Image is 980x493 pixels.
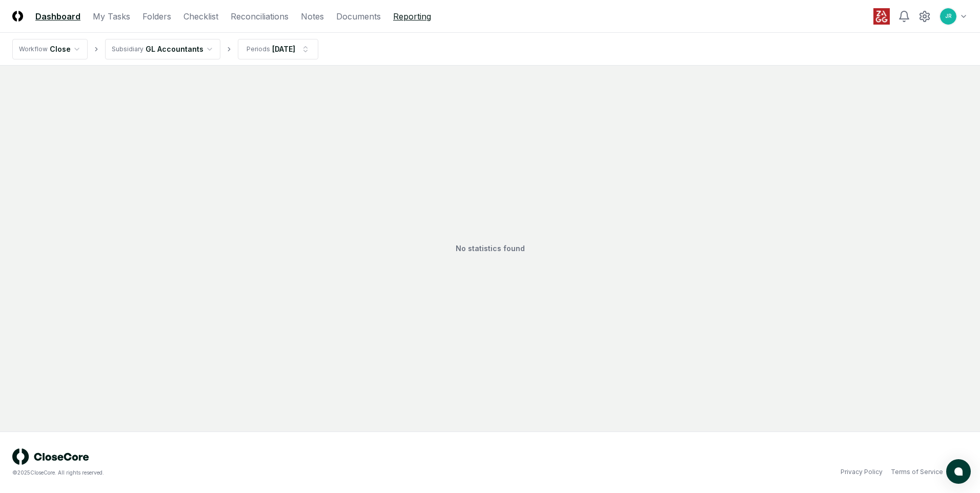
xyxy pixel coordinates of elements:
div: © 2025 CloseCore. All rights reserved. [12,469,490,477]
a: Folders [142,10,171,23]
div: Subsidiary [112,45,144,54]
a: Dashboard [35,10,80,23]
a: Notes [301,10,324,23]
img: Logo [12,11,23,22]
div: [DATE] [272,44,295,54]
a: Reporting [393,10,431,23]
nav: breadcrumb [12,39,318,59]
img: logo [12,448,89,465]
div: No statistics found [12,78,968,419]
img: ZAGG logo [873,8,890,25]
a: Checklist [183,10,218,23]
button: JR [939,7,957,26]
div: Periods [247,45,270,54]
button: atlas-launcher [946,459,971,484]
a: Terms of Service [891,467,943,477]
a: Privacy Policy [841,467,883,477]
a: Documents [336,10,381,23]
a: Reconciliations [231,10,289,23]
a: My Tasks [93,10,130,23]
div: Workflow [19,45,48,54]
span: JR [945,12,952,20]
button: Periods[DATE] [238,39,318,59]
